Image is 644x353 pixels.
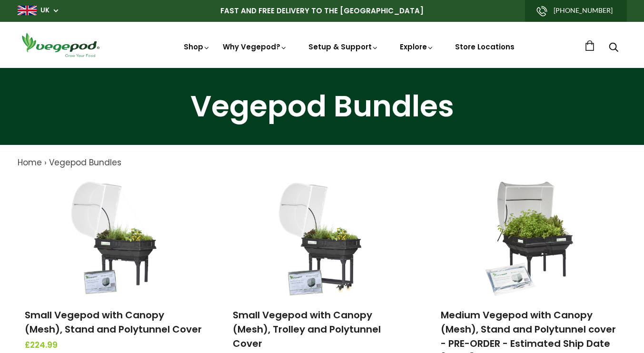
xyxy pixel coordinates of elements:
img: Vegepod [18,31,103,58]
span: › [44,157,47,168]
img: Medium Vegepod with Canopy (Mesh), Stand and Polytunnel cover - PRE-ORDER - Estimated Ship Date A... [480,179,580,297]
img: Small Vegepod with Canopy (Mesh), Stand and Polytunnel Cover [64,179,164,297]
a: UK [40,6,50,15]
img: gb_large.png [18,6,37,15]
a: Home [18,157,42,168]
a: Explore [400,42,434,52]
h1: Vegepod Bundles [12,92,632,121]
a: Search [609,43,618,53]
a: Setup & Support [308,42,379,52]
span: £224.99 [25,339,203,352]
nav: breadcrumbs [18,157,627,169]
a: Shop [184,42,210,52]
a: Store Locations [455,42,515,52]
a: Small Vegepod with Canopy (Mesh), Trolley and Polytunnel Cover [233,308,381,350]
img: Small Vegepod with Canopy (Mesh), Trolley and Polytunnel Cover [272,179,372,297]
a: Why Vegepod? [223,42,287,52]
a: Small Vegepod with Canopy (Mesh), Stand and Polytunnel Cover [25,308,202,336]
a: Vegepod Bundles [49,157,121,168]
